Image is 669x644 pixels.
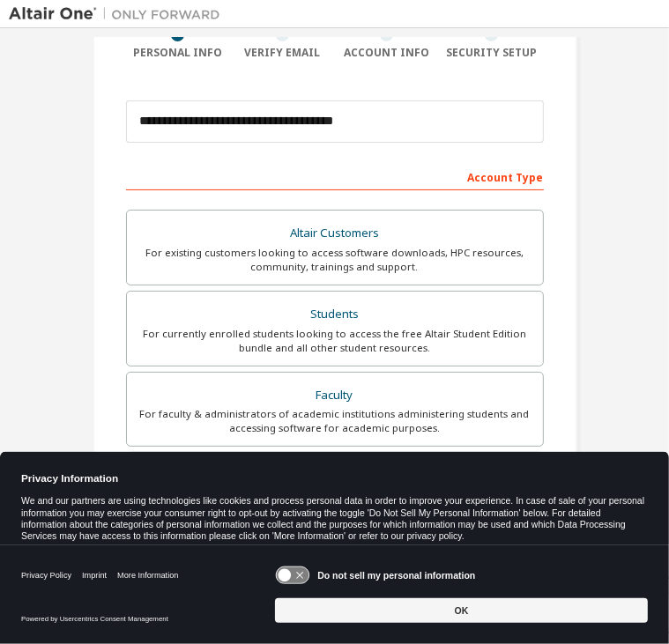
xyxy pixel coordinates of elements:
[335,46,440,60] div: Account Info
[138,302,532,327] div: Students
[9,5,229,23] img: Altair One
[230,46,335,60] div: Verify Email
[439,46,544,60] div: Security Setup
[138,327,532,355] div: For currently enrolled students looking to access the free Altair Student Edition bundle and all ...
[138,221,532,246] div: Altair Customers
[138,407,532,435] div: For faculty & administrators of academic institutions administering students and accessing softwa...
[138,383,532,408] div: Faculty
[126,46,231,60] div: Personal Info
[138,246,532,274] div: For existing customers looking to access software downloads, HPC resources, community, trainings ...
[126,162,544,190] div: Account Type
